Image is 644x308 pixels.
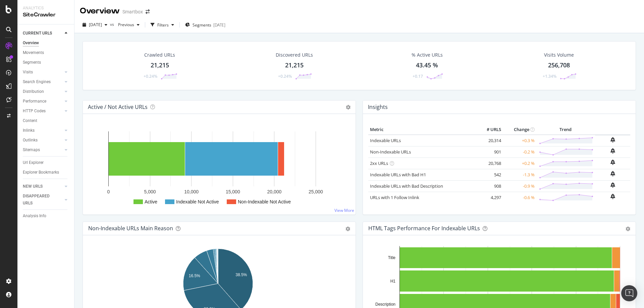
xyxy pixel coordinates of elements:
[548,61,570,70] div: 256,708
[345,227,350,231] div: gear
[276,52,313,58] div: Discovered URLs
[182,19,228,30] button: Segments[DATE]
[412,52,443,58] div: % Active URLs
[238,199,291,204] text: Non-Indexable Not Active
[370,183,443,189] a: Indexable URLs with Bad Description
[543,73,556,79] div: +1.34%
[23,159,44,166] div: Url Explorer
[122,8,143,15] div: Smartbox
[503,180,536,192] td: -0.9 %
[23,78,63,85] a: Search Engines
[23,49,44,56] div: Movements
[88,225,173,232] div: Non-Indexable URLs Main Reason
[80,5,120,17] div: Overview
[144,73,157,79] div: +0.24%
[503,169,536,180] td: -1.3 %
[23,193,57,207] div: DISAPPEARED URLS
[23,98,46,105] div: Performance
[23,169,69,176] a: Explorer Bookmarks
[23,40,39,47] div: Overview
[370,160,388,166] a: 2xx URLs
[621,285,637,301] div: Open Intercom Messenger
[278,73,292,79] div: +0.24%
[107,189,110,194] text: 0
[368,225,480,232] div: HTML Tags Performance for Indexable URLs
[23,159,69,166] a: Url Explorer
[151,61,169,70] div: 21,215
[23,127,63,134] a: Inlinks
[626,227,630,231] div: gear
[476,192,503,203] td: 4,297
[23,88,63,95] a: Distribution
[503,125,536,135] th: Change
[23,117,69,124] a: Content
[503,192,536,203] td: -0.6 %
[503,135,536,146] td: +0.3 %
[285,61,304,70] div: 21,215
[23,49,69,56] a: Movements
[413,73,423,79] div: +0.17
[23,193,63,207] a: DISAPPEARED URLS
[157,22,169,28] div: Filters
[503,158,536,169] td: +0.2 %
[544,52,574,58] div: Visits Volume
[23,127,35,134] div: Inlinks
[88,125,348,209] svg: A chart.
[610,137,615,142] div: bell-plus
[388,255,396,260] text: Title
[476,146,503,158] td: 901
[23,183,43,190] div: NEW URLS
[148,19,177,30] button: Filters
[89,22,102,27] span: 2025 Sep. 22nd
[144,189,156,194] text: 5,000
[23,40,69,47] a: Overview
[334,207,354,213] a: View More
[146,9,150,14] div: arrow-right-arrow-left
[184,189,199,194] text: 10,000
[23,69,63,76] a: Visits
[23,30,52,37] div: CURRENT URLS
[189,273,200,278] text: 16.5%
[23,108,63,115] a: HTTP Codes
[309,189,323,194] text: 25,000
[23,98,63,105] a: Performance
[610,171,615,176] div: bell-plus
[80,19,110,30] button: [DATE]
[370,194,419,200] a: URLs with 1 Follow Inlink
[476,180,503,192] td: 908
[145,199,157,204] text: Active
[23,212,46,220] div: Analysis Info
[115,19,142,30] button: Previous
[176,199,219,204] text: Indexable Not Active
[610,148,615,153] div: bell-plus
[23,146,40,153] div: Sitemaps
[346,105,351,110] i: Options
[536,125,595,135] th: Trend
[213,22,225,28] div: [DATE]
[370,172,426,178] a: Indexable URLs with Bad H1
[375,302,395,307] text: Description
[23,5,69,11] div: Analytics
[23,183,63,190] a: NEW URLS
[476,158,503,169] td: 20,768
[23,146,63,153] a: Sitemaps
[23,30,63,37] a: CURRENT URLS
[368,103,388,112] h4: Insights
[23,137,63,144] a: Outlinks
[370,149,411,155] a: Non-Indexable URLs
[226,189,240,194] text: 15,000
[23,108,46,115] div: HTTP Codes
[144,52,175,58] div: Crawled URLs
[23,137,38,144] div: Outlinks
[235,272,247,277] text: 38.5%
[23,69,33,76] div: Visits
[23,59,69,66] a: Segments
[23,169,59,176] div: Explorer Bookmarks
[610,194,615,199] div: bell-plus
[476,135,503,146] td: 20,314
[610,182,615,188] div: bell-plus
[370,137,401,143] a: Indexable URLs
[23,78,51,85] div: Search Engines
[476,169,503,180] td: 542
